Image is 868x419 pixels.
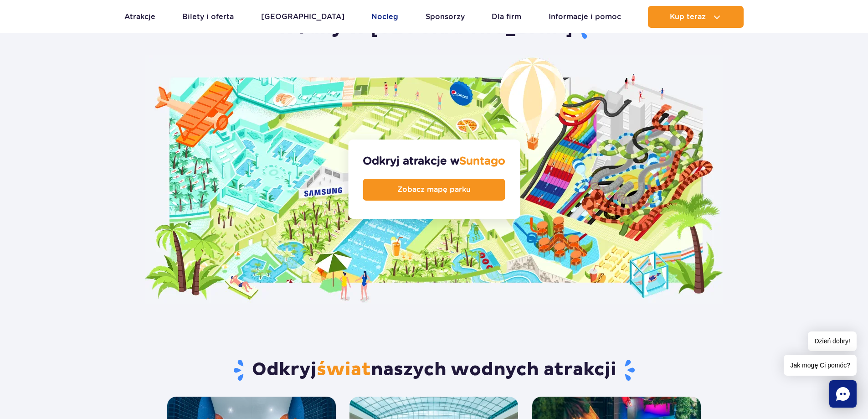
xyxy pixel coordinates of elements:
a: Bilety i oferta [182,6,234,28]
button: Kup teraz [648,6,744,28]
a: Informacje i pomoc [549,6,621,28]
a: Nocleg [371,6,398,28]
span: Suntago [459,154,505,167]
a: Sponsorzy [426,6,465,28]
a: Zobacz mapę parku [363,179,505,201]
span: Zobacz mapę parku [397,186,471,193]
a: Dla firm [492,6,521,28]
span: Jak mogę Ci pomóc? [784,355,857,376]
a: [GEOGRAPHIC_DATA] [261,6,344,28]
strong: Odkryj atrakcje w [363,154,505,168]
span: Dzień dobry! [808,331,857,351]
span: świat [317,358,371,381]
span: Kup teraz [670,13,706,21]
a: Atrakcje [124,6,155,28]
div: Chat [829,380,857,408]
h2: Odkryj naszych wodnych atrakcji [167,358,701,382]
